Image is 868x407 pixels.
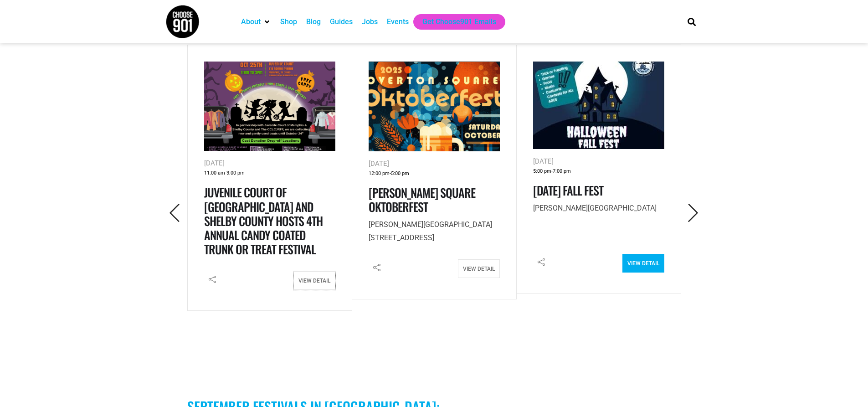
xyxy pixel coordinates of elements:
span: [PERSON_NAME][GEOGRAPHIC_DATA] [369,220,492,229]
a: Blog [306,16,321,27]
button: Previous [162,202,187,224]
i: Share [204,271,221,288]
a: [DATE] Fall Fest [533,181,603,199]
span: [DATE] [204,159,225,167]
div: Search [684,14,699,29]
a: Get Choose901 Emails [422,16,496,27]
i: Share [369,259,385,276]
span: 5:00 pm [391,169,409,179]
a: Events [387,16,409,27]
div: - [204,169,335,178]
a: View Detail [293,271,335,290]
span: 7:00 pm [553,167,571,176]
p: [STREET_ADDRESS] [369,218,500,245]
a: Guides [330,16,353,27]
span: 12:00 pm [369,169,390,179]
i: Share [533,254,550,270]
a: View Detail [622,254,664,273]
i: Previous [165,204,184,222]
img: Vibrant graphic poster for 2025 Overton Square Oktoberfest, showcasing beer, flowers, and wheat. ... [369,62,500,151]
a: Jobs [362,16,378,27]
span: 11:00 am [204,169,225,178]
i: Next [684,204,703,222]
div: About [236,14,276,30]
nav: Main nav [236,14,672,30]
span: 5:00 pm [533,167,551,176]
a: About [241,16,261,27]
span: [DATE] [369,160,389,168]
button: Next [681,202,706,224]
span: 3:00 pm [226,169,245,178]
div: - [533,167,664,176]
span: [DATE] [533,157,554,165]
a: Shop [280,16,297,27]
span: [PERSON_NAME][GEOGRAPHIC_DATA] [533,204,657,212]
div: - [369,169,500,179]
a: View Detail [458,259,500,278]
a: [PERSON_NAME] Square Oktoberfest [369,184,475,216]
a: Juvenile Court of [GEOGRAPHIC_DATA] and Shelby County Hosts 4th Annual Candy Coated Trunk or Trea... [204,183,323,258]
